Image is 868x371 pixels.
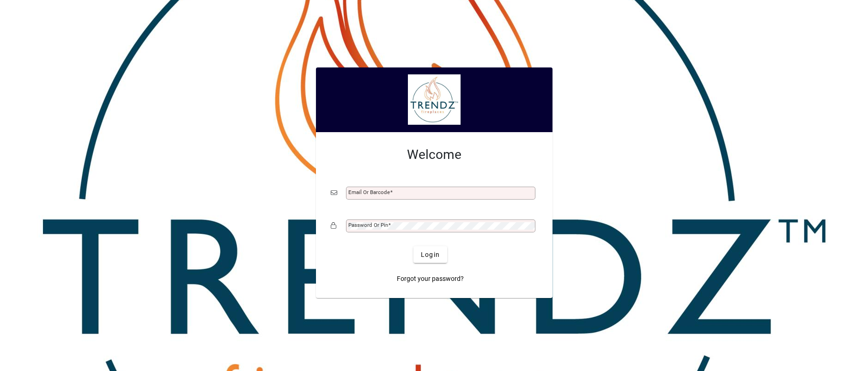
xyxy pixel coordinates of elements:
h2: Welcome [331,147,538,163]
mat-label: Password or Pin [348,222,388,228]
span: Forgot your password? [397,274,464,284]
a: Forgot your password? [393,270,467,287]
mat-label: Email or Barcode [348,189,390,195]
span: Login [421,250,440,260]
button: Login [413,246,447,263]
